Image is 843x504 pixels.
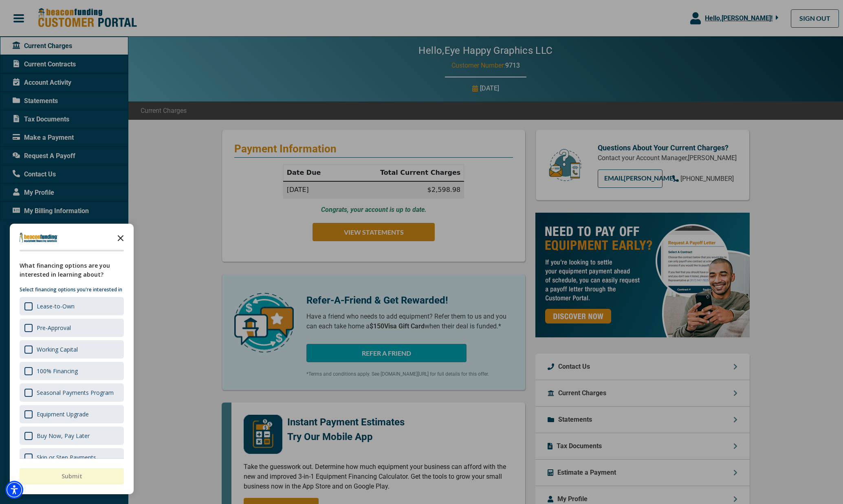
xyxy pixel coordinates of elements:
[20,340,124,359] div: Working Capital
[20,405,124,423] div: Equipment Upgrade
[10,224,134,494] div: Survey
[20,362,124,380] div: 100% Financing
[20,448,124,467] div: Skip or Step Payments
[37,324,71,332] div: Pre-Approval
[5,481,23,499] div: Accessibility Menu
[20,233,58,242] img: Company logo
[37,389,114,396] div: Seasonal Payments Program
[20,427,124,445] div: Buy Now, Pay Later
[20,319,124,337] div: Pre-Approval
[37,410,89,418] div: Equipment Upgrade
[20,286,124,294] p: Select financing options you're interested in
[37,367,78,375] div: 100% Financing
[37,432,90,440] div: Buy Now, Pay Later
[20,383,124,402] div: Seasonal Payments Program
[37,302,75,310] div: Lease-to-Own
[37,453,96,461] div: Skip or Step Payments
[37,346,78,353] div: Working Capital
[20,261,124,279] div: What financing options are you interested in learning about?
[20,468,124,484] button: Submit
[112,229,129,246] button: Close the survey
[20,297,124,315] div: Lease-to-Own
